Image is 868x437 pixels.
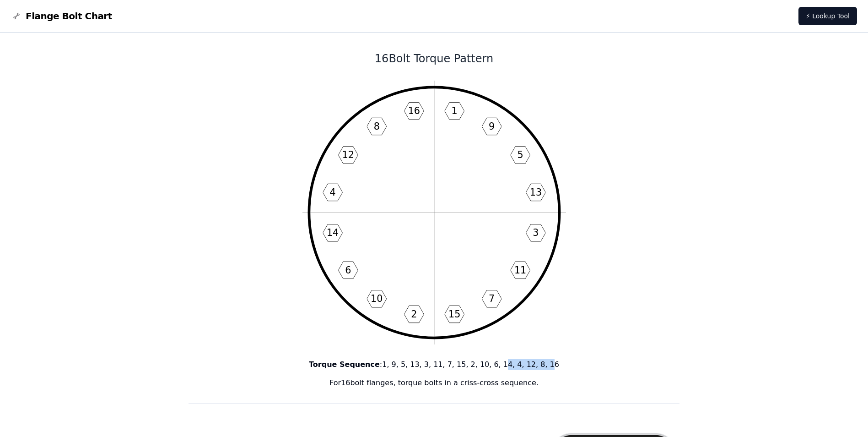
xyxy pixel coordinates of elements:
[798,7,857,25] a: ⚡ Lookup Tool
[342,149,354,160] text: 12
[533,227,539,238] text: 3
[517,149,523,160] text: 5
[189,359,680,370] p: : 1, 9, 5, 13, 3, 11, 7, 15, 2, 10, 6, 14, 4, 12, 8, 16
[451,105,457,116] text: 1
[371,293,383,304] text: 10
[489,121,495,132] text: 9
[326,227,338,238] text: 14
[11,11,22,22] img: Flange Bolt Chart Logo
[408,105,420,116] text: 16
[514,265,526,276] text: 11
[345,265,351,276] text: 6
[529,187,541,198] text: 13
[26,10,112,22] span: Flange Bolt Chart
[448,309,460,320] text: 15
[189,51,680,66] h1: 16 Bolt Torque Pattern
[11,10,112,22] a: Flange Bolt Chart LogoFlange Bolt Chart
[309,360,380,369] b: Torque Sequence
[329,187,335,198] text: 4
[373,121,379,132] text: 8
[489,293,495,304] text: 7
[189,377,680,388] p: For 16 bolt flanges, torque bolts in a criss-cross sequence.
[411,309,417,320] text: 2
